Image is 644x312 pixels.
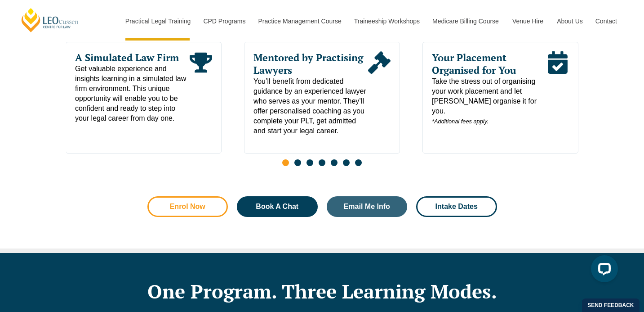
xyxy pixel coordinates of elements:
span: Go to slide 5 [331,159,338,166]
a: Venue Hire [506,2,550,41]
div: 3 / 7 [422,42,578,154]
a: [PERSON_NAME] Centre for Law [20,7,80,33]
div: Read More [368,51,391,136]
span: Intake Dates [435,203,478,210]
a: Practice Management Course [252,2,347,41]
a: CPD Programs [196,2,251,41]
h2: One Program. Three Learning Modes. [66,280,578,303]
span: Book A Chat [256,203,298,210]
span: Go to slide 6 [343,159,350,166]
span: Go to slide 2 [294,159,301,166]
div: Read More [190,51,212,123]
span: Go to slide 7 [355,159,362,166]
span: Get valuable experience and insights learning in a simulated law firm environment. This unique op... [75,64,190,123]
a: Intake Dates [416,196,497,217]
a: Traineeship Workshops [347,2,426,41]
span: A Simulated Law Firm [75,51,190,64]
div: Read More [546,51,568,127]
a: Book A Chat [237,196,318,217]
a: Practical Legal Training [119,2,197,41]
span: Mentored by Practising Lawyers [253,51,368,77]
a: Email Me Info [327,196,408,217]
span: Go to slide 4 [319,159,325,166]
span: Take the stress out of organising your work placement and let [PERSON_NAME] organise it for you. [432,77,546,127]
span: Go to slide 3 [306,159,313,166]
span: You’ll benefit from dedicated guidance by an experienced lawyer who serves as your mentor. They’l... [253,77,368,136]
a: About Us [550,2,589,41]
span: Go to slide 1 [282,159,289,166]
em: *Additional fees apply. [432,118,489,125]
div: 1 / 7 [66,42,222,154]
a: Enrol Now [147,196,228,217]
span: Enrol Now [170,203,205,210]
div: Slides [66,42,578,172]
span: Email Me Info [344,203,390,210]
a: Contact [589,2,624,41]
iframe: LiveChat chat widget [584,252,622,289]
div: 2 / 7 [244,42,400,154]
span: Your Placement Organised for You [432,51,546,77]
a: Medicare Billing Course [426,2,506,41]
